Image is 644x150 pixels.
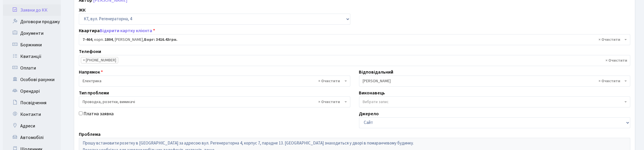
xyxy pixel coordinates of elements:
[363,78,623,84] span: Корчун А. А.
[3,120,61,132] a: Адреси
[598,78,620,84] span: Видалити всі елементи
[3,62,61,74] a: Оплати
[3,16,61,28] a: Договори продажу
[3,28,61,39] a: Документи
[83,78,343,84] span: Електрика
[144,37,177,43] b: Борг: 3416.43грн.
[100,28,152,34] a: Відкрити картку клієнта
[598,37,620,43] span: Видалити всі елементи
[319,78,340,84] span: Видалити всі елементи
[319,99,340,105] span: Видалити всі елементи
[3,51,61,62] a: Квитанції
[79,69,103,76] label: Напрямок
[83,57,85,63] span: ×
[79,89,109,96] label: Тип проблеми
[3,97,61,109] a: Посвідчення
[359,89,385,96] label: Виконавець
[3,85,61,97] a: Орендарі
[3,109,61,120] a: Контакти
[83,37,623,43] span: <b>7-464</b>, корп.: <b>1804</b>, Середа Володимир Анатолійович, <b>Борг: 3416.43грн.</b>
[83,37,92,43] b: 7-464
[3,74,61,85] a: Особові рахунки
[79,34,630,45] span: <b>7-464</b>, корп.: <b>1804</b>, Середа Володимир Анатолійович, <b>Борг: 3416.43грн.</b>
[359,69,394,76] label: Відповідальний
[83,110,114,117] label: Платна заявка
[83,99,343,105] span: Проводка, розетки, вимикачі
[79,131,101,138] label: Проблема
[79,27,155,34] label: Квартира
[359,110,379,117] label: Джерело
[79,96,350,107] span: Проводка, розетки, вимикачі
[605,58,627,63] span: Видалити всі елементи
[81,57,118,63] li: (067) 216-40-00
[79,7,85,14] label: ЖК
[79,76,350,87] span: Електрика
[3,132,61,143] a: Автомобілі
[105,37,113,43] b: 1804
[3,39,61,51] a: Боржники
[363,99,389,105] span: Вибрати запис
[3,4,61,16] a: Заявки до КК
[359,76,631,87] span: Корчун А. А.
[79,48,101,55] label: Телефони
